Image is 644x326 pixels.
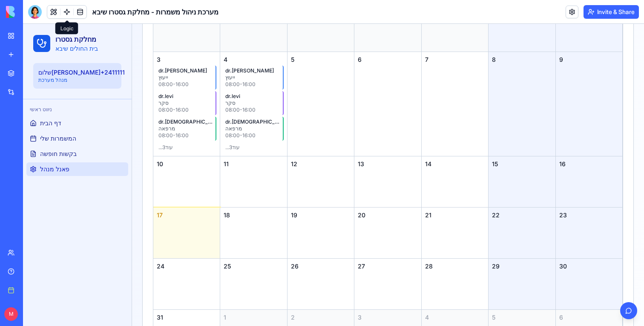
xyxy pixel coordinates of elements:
div: 30 [536,238,596,247]
div: ...עוד 3 [201,118,260,129]
div: מרפאה [202,101,258,108]
span: המשמרות שלי [17,110,53,119]
div: 08:00 - 16:00 [135,83,191,89]
span: M [4,307,18,321]
div: 11 [201,136,260,144]
div: 28 [402,238,462,247]
div: 4 [402,289,462,298]
span: דף הבית [17,95,38,104]
button: Invite & Share [584,5,639,19]
div: dr.israeli@sheba.gov.il [135,95,191,101]
div: dr.cohen@sheba.gov.il [135,43,191,50]
div: 8 [469,32,529,40]
div: 9 [536,32,596,40]
div: 4 [201,32,260,40]
img: logo [6,6,59,18]
div: 08:00 - 16:00 [135,108,191,115]
div: ...עוד 3 [134,118,193,129]
h1: מערכת ניהול משמרות - מחלקת גסטרו שיבא [92,7,218,17]
div: 12 [268,136,328,144]
div: 22 [469,187,529,196]
div: 5 [268,32,328,40]
div: 6 [536,289,596,298]
div: 08:00 - 16:00 [135,57,191,64]
p: שלום [PERSON_NAME]+2411111 [15,44,93,53]
a: המשמרות שלי [3,108,105,121]
div: dr.cohen@sheba.gov.il [202,43,258,50]
div: סקר [135,76,191,83]
div: 23 [536,187,596,196]
div: 10 [134,136,193,144]
div: 20 [335,187,394,196]
div: 08:00 - 16:00 [202,57,258,64]
div: 31 [134,289,193,298]
div: ייעוץ [135,50,191,57]
div: 13 [335,136,394,144]
div: 16 [536,136,596,144]
span: בקשות חופשה [17,126,54,134]
div: 24 [134,238,193,247]
p: בית החולים שיבא [32,20,75,29]
div: מרפאה [135,101,191,108]
div: 14 [402,136,462,144]
div: Logic [55,23,78,35]
div: 2 [268,289,328,298]
div: dr.levi@sheba.gov.il [135,69,191,76]
span: פאנל מנהל [17,141,46,150]
h2: מחלקת גסטרו [32,10,75,20]
div: dr.levi@sheba.gov.il [202,69,258,76]
div: 21 [402,187,462,196]
div: 3 [335,289,394,298]
div: סקר [202,76,258,83]
div: 7 [402,32,462,40]
div: 08:00 - 16:00 [202,83,258,89]
p: מנהל מערכת [15,53,93,60]
a: פאנל מנהל [3,138,105,152]
div: 5 [469,289,529,298]
div: 27 [335,238,394,247]
div: 6 [335,32,394,40]
div: 18 [201,187,260,196]
div: 15 [469,136,529,144]
div: 08:00 - 16:00 [202,108,258,115]
a: בקשות חופשה [3,123,105,137]
a: דף הבית [3,92,105,106]
div: 17 [134,187,193,196]
div: 26 [268,238,328,247]
div: dr.israeli@sheba.gov.il [202,95,258,101]
div: 29 [469,238,529,247]
div: ייעוץ [202,50,258,57]
div: 1 [201,289,260,298]
div: 19 [268,187,328,196]
div: 3 [134,32,193,40]
div: ניווט ראשי [3,79,105,92]
div: 25 [201,238,260,247]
